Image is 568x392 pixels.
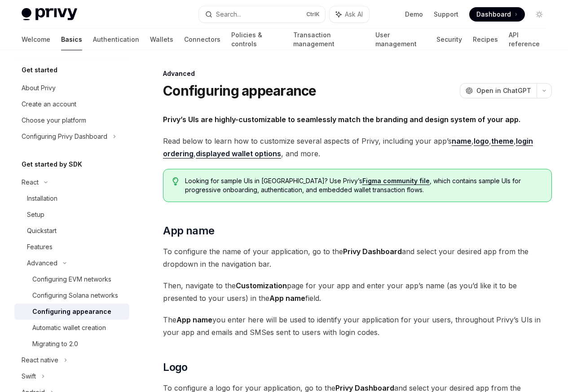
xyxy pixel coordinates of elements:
div: About Privy [22,83,56,93]
img: light logo [22,8,77,21]
div: React native [22,355,58,366]
div: Quickstart [27,225,57,236]
div: Advanced [163,69,552,78]
svg: Tip [172,177,179,185]
div: Create an account [22,99,76,110]
a: Authentication [93,29,139,50]
span: Looking for sample UIs in [GEOGRAPHIC_DATA]? Use Privy’s , which contains sample UIs for progress... [185,176,542,194]
div: Choose your platform [22,115,86,126]
a: Dashboard [469,7,525,22]
button: Open in ChatGPT [460,83,537,98]
a: About Privy [14,80,129,96]
h5: Get started [22,65,57,75]
span: Read below to learn how to customize several aspects of Privy, including your app’s , , , , , and... [163,135,552,160]
a: Installation [14,190,129,207]
a: theme [491,137,514,146]
a: Recipes [473,29,498,50]
div: Automatic wallet creation [32,322,106,333]
div: Features [27,242,53,252]
a: Security [436,29,462,50]
div: Swift [22,371,36,382]
div: Migrating to 2.0 [32,339,78,349]
span: Open in ChatGPT [476,86,531,95]
a: Transaction management [293,29,364,50]
span: Logo [163,360,188,374]
a: Configuring EVM networks [14,271,129,287]
div: Configuring Solana networks [32,290,118,301]
a: Configuring Solana networks [14,287,129,304]
a: Quickstart [14,223,129,239]
div: Advanced [27,258,57,269]
a: Choose your platform [14,112,129,128]
div: Configuring Privy Dashboard [22,131,107,142]
button: Ask AI [330,6,369,22]
span: The you enter here will be used to identify your application for your users, throughout Privy’s U... [163,313,552,339]
strong: Privy Dashboard [343,247,402,256]
div: Installation [27,193,57,204]
span: To configure the name of your application, go to the and select your desired app from the dropdow... [163,245,552,270]
a: API reference [509,29,546,50]
strong: Privy’s UIs are highly-customizable to seamlessly match the branding and design system of your app. [163,115,520,124]
a: Welcome [22,29,50,50]
a: User management [375,29,426,50]
div: Setup [27,209,44,220]
a: Setup [14,207,129,223]
span: App name [163,224,214,238]
a: Migrating to 2.0 [14,336,129,352]
a: Automatic wallet creation [14,320,129,336]
a: Basics [61,29,82,50]
div: Configuring appearance [32,306,111,317]
span: Then, navigate to the page for your app and enter your app’s name (as you’d like it to be present... [163,279,552,304]
a: Configuring appearance [14,304,129,320]
a: Create an account [14,96,129,112]
span: Ask AI [345,10,363,19]
span: Dashboard [476,10,511,19]
a: displayed wallet options [196,149,281,159]
a: Figma community file [362,177,430,185]
a: Connectors [184,29,220,50]
a: name [452,137,471,146]
div: React [22,177,39,188]
a: Support [434,10,458,19]
div: Search... [216,9,241,20]
a: Policies & controls [231,29,282,50]
h1: Configuring appearance [163,83,317,99]
a: Features [14,239,129,255]
a: logo [474,137,489,146]
button: Toggle dark mode [532,7,546,22]
strong: Customization [236,281,287,290]
span: Ctrl K [306,11,320,18]
button: Search...CtrlK [199,6,325,22]
div: Configuring EVM networks [32,274,111,285]
a: Wallets [150,29,173,50]
a: Demo [405,10,423,19]
h5: Get started by SDK [22,159,82,170]
strong: App name [269,294,305,303]
strong: App name [176,315,212,324]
